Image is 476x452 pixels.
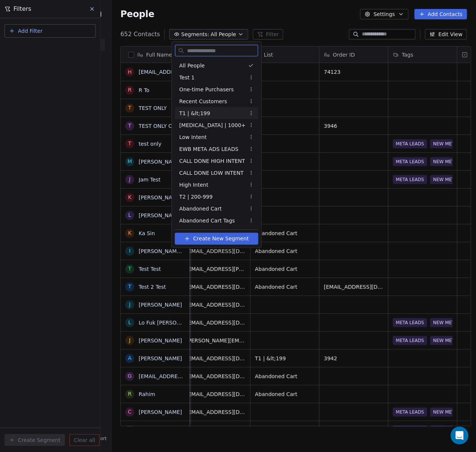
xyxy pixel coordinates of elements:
span: CALL DONE HIGH INTENT [179,157,245,165]
span: Low Intent [179,133,207,141]
span: Abandoned Cart Tags [179,216,235,224]
span: One-time Purchasers [179,85,234,93]
span: Create New Segment [193,235,249,243]
span: [MEDICAL_DATA] | 1000+ [179,121,246,129]
span: Recent Customers [179,97,227,105]
span: T1 | &lt;199 [179,109,210,117]
span: High Intent [179,181,208,189]
span: T2 | 200-999 [179,193,213,200]
span: Abandoned Cart [179,205,222,212]
div: Suggestions [175,60,258,227]
span: CALL DONE LOW INTENT [179,169,244,177]
span: All People [179,61,205,69]
button: Create New Segment [175,233,258,245]
span: EWB META ADS LEADS [179,145,239,153]
span: Test 1 [179,73,195,81]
